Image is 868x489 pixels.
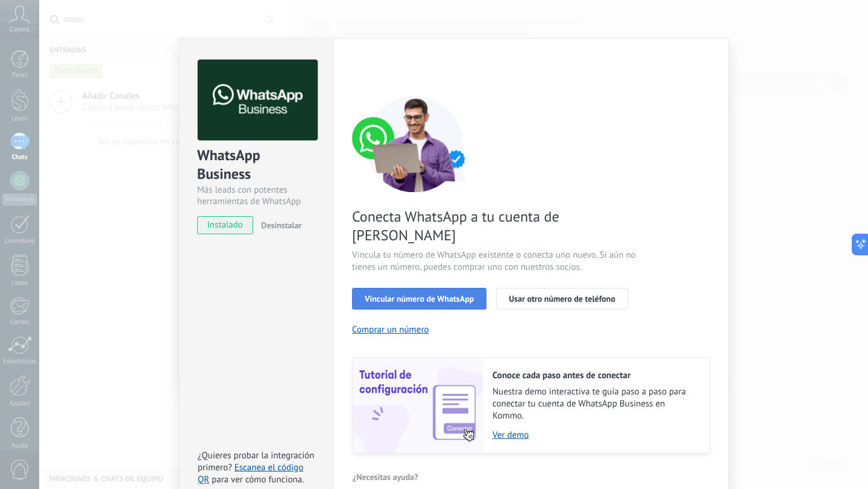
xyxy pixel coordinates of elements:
[509,294,615,303] span: Usar otro número de teléfono
[261,220,301,231] span: Desinstalar
[352,249,639,273] span: Vincula tu número de WhatsApp existente o conecta uno nuevo. Si aún no tienes un número, puedes c...
[198,216,253,234] span: instalado
[197,184,316,207] div: Más leads con potentes herramientas de WhatsApp
[352,96,479,192] img: connect number
[352,324,429,335] button: Comprar un número
[198,450,315,473] span: ¿Quieres probar la integración primero?
[492,370,697,381] h2: Conoce cada paso antes de conectar
[352,207,639,244] span: Conecta WhatsApp a tu cuenta de [PERSON_NAME]
[365,294,474,303] span: Vincular número de WhatsApp
[256,216,301,234] button: Desinstalar
[352,288,486,310] button: Vincular número de WhatsApp
[492,429,697,441] a: Ver demo
[496,288,627,310] button: Usar otro número de teléfono
[492,386,697,422] span: Nuestra demo interactiva te guía paso a paso para conectar tu cuenta de WhatsApp Business en Kommo.
[353,473,418,481] span: ¿Necesitas ayuda?
[198,60,318,141] img: logo_main.png
[212,474,304,485] span: para ver cómo funciona.
[197,146,316,184] div: WhatsApp Business
[352,468,419,486] button: ¿Necesitas ayuda?
[198,462,303,485] a: Escanea el código QR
